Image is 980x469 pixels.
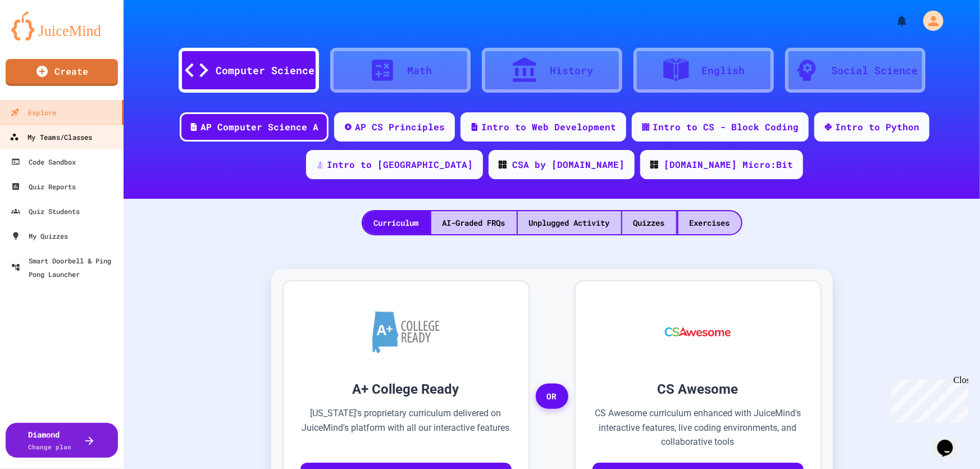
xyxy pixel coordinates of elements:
div: AP CS Principles [355,120,445,134]
div: Explore [11,106,56,119]
h3: CS Awesome [592,379,804,399]
div: Smart Doorbell & Ping Pong Launcher [11,254,119,281]
div: AP Computer Science A [200,120,318,134]
div: Curriculum [363,211,430,234]
div: Quiz Reports [11,180,76,193]
div: Code Sandbox [11,155,76,169]
span: Change plan [29,443,72,451]
div: Intro to CS - Block Coding [653,120,799,134]
img: logo-orange.svg [11,11,112,40]
div: CSA by [DOMAIN_NAME] [512,158,625,171]
div: Intro to Web Development [481,120,616,134]
div: Chat with us now!Close [4,4,78,71]
div: Unplugged Activity [518,211,621,234]
div: Intro to Python [835,120,919,134]
iframe: chat widget [887,375,969,423]
div: My Notifications [874,11,911,30]
h3: A+ College Ready [300,379,512,399]
div: Math [408,63,432,78]
div: Intro to [GEOGRAPHIC_DATA] [327,158,473,171]
div: Quizzes [622,211,676,234]
p: CS Awesome curriculum enhanced with JuiceMind's interactive features, live coding environments, a... [592,406,804,449]
img: A+ College Ready [372,311,440,353]
div: Quiz Students [11,204,80,218]
div: Social Science [832,63,918,78]
div: [DOMAIN_NAME] Micro:Bit [664,158,793,171]
div: My Account [911,8,946,34]
a: Create [6,59,118,86]
div: Exercises [678,211,741,234]
div: English [701,63,745,78]
img: CODE_logo_RGB.png [499,161,507,169]
div: Computer Science [216,63,315,78]
span: OR [536,384,568,409]
img: CODE_logo_RGB.png [650,161,658,169]
div: Diamond [29,429,72,452]
p: [US_STATE]'s proprietary curriculum delivered on JuiceMind's platform with all our interactive fe... [300,406,512,449]
div: AI-Graded FRQs [431,211,517,234]
div: My Quizzes [11,229,68,243]
button: DiamondChange plan [6,423,118,458]
iframe: chat widget [933,424,969,458]
img: CS Awesome [654,298,742,366]
div: My Teams/Classes [10,130,92,144]
div: History [550,63,593,78]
